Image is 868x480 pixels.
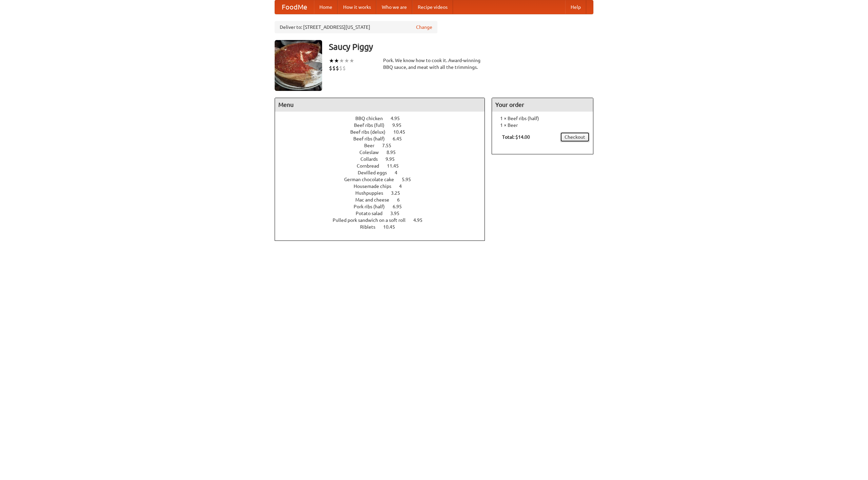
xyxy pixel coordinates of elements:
div: Pork. We know how to cook it. Award-winning BBQ sauce, and meat with all the trimmings. [383,57,485,71]
a: How it works [338,0,376,14]
a: Housemade chips 4 [354,184,414,189]
h4: Menu [275,98,485,112]
span: Potato salad [356,211,389,216]
a: Cornbread 11.45 [357,163,411,169]
li: ★ [349,57,354,64]
li: $ [339,64,342,72]
span: 5.95 [402,177,418,182]
a: German chocolate cake 5.95 [344,177,423,182]
span: Mac and cheese [355,197,396,203]
span: 10.45 [393,129,412,135]
a: Beer 7.55 [364,143,404,148]
li: ★ [344,57,349,64]
span: Beef ribs (delux) [350,129,392,135]
a: Beef ribs (delux) 10.45 [350,129,418,135]
span: Coleslaw [359,150,386,155]
a: Coleslaw 8.95 [359,150,408,155]
span: 9.95 [392,122,408,128]
span: Collards [360,156,384,162]
li: ★ [329,57,334,64]
li: $ [329,64,332,72]
a: Pulled pork sandwich on a soft roll 4.95 [333,217,435,223]
a: FoodMe [275,0,314,14]
span: 3.95 [390,211,406,216]
a: Potato salad 3.95 [356,211,412,216]
a: Collards 9.95 [360,156,407,162]
a: Hushpuppies 3.25 [355,190,413,196]
b: Total: $14.00 [502,134,530,140]
a: Beef ribs (full) 9.95 [354,122,414,128]
span: Pork ribs (half) [354,204,392,209]
span: 3.25 [391,190,407,196]
span: 9.95 [386,156,401,162]
span: 11.45 [387,163,406,169]
a: Pork ribs (half) 6.95 [354,204,414,209]
h4: Your order [492,98,593,112]
span: Housemade chips [354,184,398,189]
li: $ [342,64,346,72]
a: Checkout [560,132,590,142]
span: Beer [364,143,381,148]
span: 8.95 [387,150,402,155]
img: angular.jpg [275,40,322,91]
li: 1 × Beef ribs (half) [495,115,590,122]
li: ★ [334,57,339,64]
span: 10.45 [383,224,402,230]
li: $ [332,64,336,72]
a: Beef ribs (half) 6.45 [353,136,414,141]
span: Beef ribs (half) [353,136,392,141]
span: 4 [399,184,409,189]
span: BBQ chicken [355,116,390,121]
span: German chocolate cake [344,177,401,182]
a: Who we are [376,0,412,14]
li: 1 × Beer [495,122,590,129]
span: 4.95 [391,116,407,121]
li: ★ [339,57,344,64]
span: 6.45 [393,136,409,141]
span: 7.55 [382,143,398,148]
a: Change [416,24,432,31]
span: 4 [395,170,404,175]
span: Cornbread [357,163,386,169]
span: 6.95 [393,204,409,209]
a: Recipe videos [412,0,453,14]
span: Beef ribs (full) [354,122,391,128]
span: 6 [397,197,407,203]
h3: Saucy Piggy [329,40,593,54]
a: Help [565,0,586,14]
a: Mac and cheese 6 [355,197,412,203]
span: Pulled pork sandwich on a soft roll [333,217,412,223]
a: BBQ chicken 4.95 [355,116,412,121]
li: $ [336,64,339,72]
span: Devilled eggs [358,170,394,175]
div: Deliver to: [STREET_ADDRESS][US_STATE] [275,21,437,33]
span: Riblets [360,224,382,230]
span: Hushpuppies [355,190,390,196]
a: Home [314,0,338,14]
span: 4.95 [413,217,429,223]
a: Devilled eggs 4 [358,170,410,175]
a: Riblets 10.45 [360,224,408,230]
